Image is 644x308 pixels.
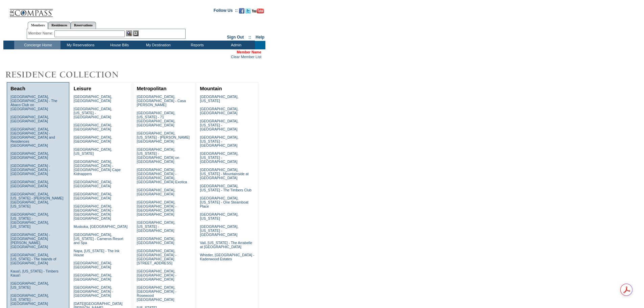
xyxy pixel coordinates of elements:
a: [GEOGRAPHIC_DATA], [GEOGRAPHIC_DATA] - [GEOGRAPHIC_DATA] [GEOGRAPHIC_DATA] [74,204,113,220]
a: [GEOGRAPHIC_DATA], [GEOGRAPHIC_DATA] [10,151,49,160]
a: [GEOGRAPHIC_DATA], [GEOGRAPHIC_DATA] [74,135,112,143]
a: [GEOGRAPHIC_DATA] - [GEOGRAPHIC_DATA] - [GEOGRAPHIC_DATA] [10,164,50,176]
a: [GEOGRAPHIC_DATA], [GEOGRAPHIC_DATA] [74,261,112,269]
a: [GEOGRAPHIC_DATA], [US_STATE] - [PERSON_NAME][GEOGRAPHIC_DATA] [137,131,190,143]
a: Sign Out [227,35,244,40]
div: Member Name: [28,30,54,36]
a: Napa, [US_STATE] - The Ink House [74,249,120,257]
a: [GEOGRAPHIC_DATA], [US_STATE] - [GEOGRAPHIC_DATA], [US_STATE] [10,212,49,229]
td: My Reservations [61,41,99,49]
a: Residences [48,22,71,29]
a: [GEOGRAPHIC_DATA], [GEOGRAPHIC_DATA] [137,188,175,196]
a: Reservations [71,22,96,29]
a: [GEOGRAPHIC_DATA], [GEOGRAPHIC_DATA] - The Abaco Club on [GEOGRAPHIC_DATA] [10,95,57,111]
img: Reservations [133,30,139,36]
img: Become our fan on Facebook [239,8,244,14]
a: [GEOGRAPHIC_DATA], [GEOGRAPHIC_DATA] [10,180,49,188]
td: Reports [177,41,216,49]
img: Compass Home [9,3,53,17]
a: Follow us on Twitter [245,10,251,14]
td: Admin [216,41,255,49]
a: Clear [231,55,240,59]
td: House Bills [99,41,138,49]
a: [GEOGRAPHIC_DATA], [US_STATE] - [GEOGRAPHIC_DATA] [200,119,238,131]
a: [GEOGRAPHIC_DATA], [US_STATE] - Carneros Resort and Spa [74,233,123,245]
a: [GEOGRAPHIC_DATA], [GEOGRAPHIC_DATA] - [GEOGRAPHIC_DATA] [GEOGRAPHIC_DATA] [137,200,176,216]
span: Member Name [237,50,261,54]
a: [GEOGRAPHIC_DATA], [US_STATE] - [GEOGRAPHIC_DATA] [200,224,238,237]
a: [GEOGRAPHIC_DATA], [US_STATE] [200,212,238,220]
a: Beach [10,86,25,91]
img: Follow us on Twitter [245,8,251,14]
a: Member List [241,55,261,59]
span: :: [248,35,251,40]
a: [GEOGRAPHIC_DATA], [GEOGRAPHIC_DATA] - [GEOGRAPHIC_DATA][STREET_ADDRESS] [137,249,176,265]
a: [GEOGRAPHIC_DATA], [US_STATE] - [GEOGRAPHIC_DATA] [10,293,49,306]
a: [GEOGRAPHIC_DATA], [GEOGRAPHIC_DATA] [137,237,175,245]
a: [GEOGRAPHIC_DATA], [US_STATE] - One Steamboat Place [200,196,248,208]
a: [GEOGRAPHIC_DATA], [GEOGRAPHIC_DATA] [74,95,112,103]
a: [GEOGRAPHIC_DATA], [GEOGRAPHIC_DATA] - [GEOGRAPHIC_DATA] and Residences [GEOGRAPHIC_DATA] [10,127,55,147]
a: [GEOGRAPHIC_DATA], [US_STATE] - [GEOGRAPHIC_DATA] [200,151,238,164]
a: [GEOGRAPHIC_DATA], [GEOGRAPHIC_DATA] [74,192,112,200]
a: [GEOGRAPHIC_DATA] - [GEOGRAPHIC_DATA][PERSON_NAME], [GEOGRAPHIC_DATA] [10,233,50,249]
a: [GEOGRAPHIC_DATA], [US_STATE] - [GEOGRAPHIC_DATA] on [GEOGRAPHIC_DATA] [137,147,179,164]
td: Follow Us :: [214,7,238,16]
img: Subscribe to our YouTube Channel [252,8,264,14]
a: [GEOGRAPHIC_DATA], [GEOGRAPHIC_DATA] [74,180,112,188]
a: [GEOGRAPHIC_DATA], [GEOGRAPHIC_DATA] - Rosewood [GEOGRAPHIC_DATA] [137,285,176,302]
a: [GEOGRAPHIC_DATA], [GEOGRAPHIC_DATA] - Casa [PERSON_NAME] [137,95,186,107]
a: Kaua'i, [US_STATE] - Timbers Kaua'i [10,269,58,277]
td: Concierge Home [14,41,61,49]
a: [GEOGRAPHIC_DATA], [US_STATE] - [PERSON_NAME][GEOGRAPHIC_DATA], [US_STATE] [10,192,64,208]
a: Vail, [US_STATE] - The Arrabelle at [GEOGRAPHIC_DATA] [200,241,252,249]
a: [GEOGRAPHIC_DATA], [US_STATE] - [GEOGRAPHIC_DATA] [200,135,238,147]
a: [GEOGRAPHIC_DATA], [GEOGRAPHIC_DATA] - [GEOGRAPHIC_DATA] Cape Kidnappers [74,160,121,176]
img: Destinations by Exclusive Resorts [3,68,135,81]
a: [GEOGRAPHIC_DATA], [GEOGRAPHIC_DATA] [74,273,112,281]
a: [GEOGRAPHIC_DATA], [GEOGRAPHIC_DATA] - [GEOGRAPHIC_DATA], [GEOGRAPHIC_DATA] Exotica [137,168,187,184]
a: [GEOGRAPHIC_DATA], [US_STATE] [74,147,112,156]
a: Help [256,35,264,40]
a: [GEOGRAPHIC_DATA], [US_STATE] - [GEOGRAPHIC_DATA] [137,220,175,233]
img: View [126,30,132,36]
a: [GEOGRAPHIC_DATA], [GEOGRAPHIC_DATA] [10,115,49,123]
a: Subscribe to our YouTube Channel [252,10,264,14]
a: [GEOGRAPHIC_DATA], [US_STATE] - The Islands of [GEOGRAPHIC_DATA] [10,253,56,265]
a: Members [28,22,48,29]
a: Become our fan on Facebook [239,10,244,14]
a: [GEOGRAPHIC_DATA], [US_STATE] - 71 [GEOGRAPHIC_DATA], [GEOGRAPHIC_DATA] [137,111,175,127]
a: [GEOGRAPHIC_DATA], [GEOGRAPHIC_DATA] [200,107,238,115]
a: [GEOGRAPHIC_DATA], [US_STATE] - The Timbers Club [200,184,252,192]
a: Leisure [74,86,91,91]
a: [GEOGRAPHIC_DATA], [GEOGRAPHIC_DATA] [74,123,112,131]
a: [GEOGRAPHIC_DATA], [US_STATE] [200,95,238,103]
a: [GEOGRAPHIC_DATA], [US_STATE] - [GEOGRAPHIC_DATA] [74,107,112,119]
a: Mountain [200,86,222,91]
a: [GEOGRAPHIC_DATA], [US_STATE] [10,281,49,289]
a: [GEOGRAPHIC_DATA], [GEOGRAPHIC_DATA] - [GEOGRAPHIC_DATA] [137,269,176,281]
a: Whistler, [GEOGRAPHIC_DATA] - Kadenwood Estates [200,253,254,261]
td: My Destination [138,41,177,49]
a: [GEOGRAPHIC_DATA], [GEOGRAPHIC_DATA] - [GEOGRAPHIC_DATA] [74,285,113,298]
a: Muskoka, [GEOGRAPHIC_DATA] [74,224,127,229]
a: Metropolitan [137,86,166,91]
a: [GEOGRAPHIC_DATA], [US_STATE] - Mountainside at [GEOGRAPHIC_DATA] [200,168,248,180]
